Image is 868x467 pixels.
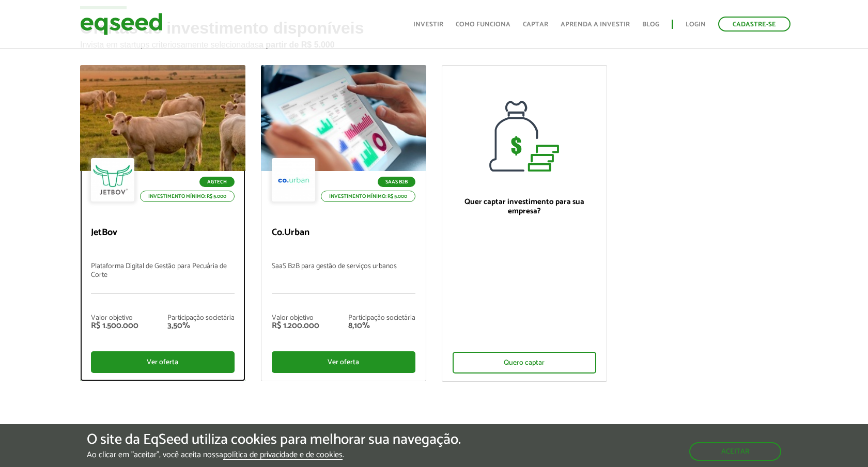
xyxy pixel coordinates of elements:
[523,21,548,28] a: Captar
[442,65,607,382] a: Quer captar investimento para sua empresa? Quero captar
[87,432,461,448] h5: O site da EqSeed utiliza cookies para melhorar sua navegação.
[453,352,596,373] div: Quero captar
[321,191,415,202] p: Investimento mínimo: R$ 5.000
[80,65,245,381] a: Agtech Investimento mínimo: R$ 5.000 JetBov Plataforma Digital de Gestão para Pecuária de Corte V...
[272,262,415,293] p: SaaS B2B para gestão de serviços urbanos
[91,322,138,330] div: R$ 1.500.000
[261,65,426,381] a: SaaS B2B Investimento mínimo: R$ 5.000 Co.Urban SaaS B2B para gestão de serviços urbanos Valor ob...
[272,322,319,330] div: R$ 1.200.000
[80,10,163,38] img: EqSeed
[561,21,630,28] a: Aprenda a investir
[199,177,235,187] p: Agtech
[91,262,235,293] p: Plataforma Digital de Gestão para Pecuária de Corte
[91,227,235,239] p: JetBov
[718,17,791,32] a: Cadastre-se
[223,451,343,460] a: política de privacidade e de cookies
[140,191,235,202] p: Investimento mínimo: R$ 5.000
[167,315,235,322] div: Participação societária
[453,197,596,216] p: Quer captar investimento para sua empresa?
[378,177,415,187] p: SaaS B2B
[91,351,235,373] div: Ver oferta
[686,21,706,28] a: Login
[413,21,443,28] a: Investir
[272,351,415,373] div: Ver oferta
[348,315,415,322] div: Participação societária
[272,227,415,239] p: Co.Urban
[167,322,235,330] div: 3,50%
[456,21,510,28] a: Como funciona
[689,442,781,461] button: Aceitar
[642,21,659,28] a: Blog
[348,322,415,330] div: 8,10%
[272,315,319,322] div: Valor objetivo
[87,450,461,460] p: Ao clicar em "aceitar", você aceita nossa .
[91,315,138,322] div: Valor objetivo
